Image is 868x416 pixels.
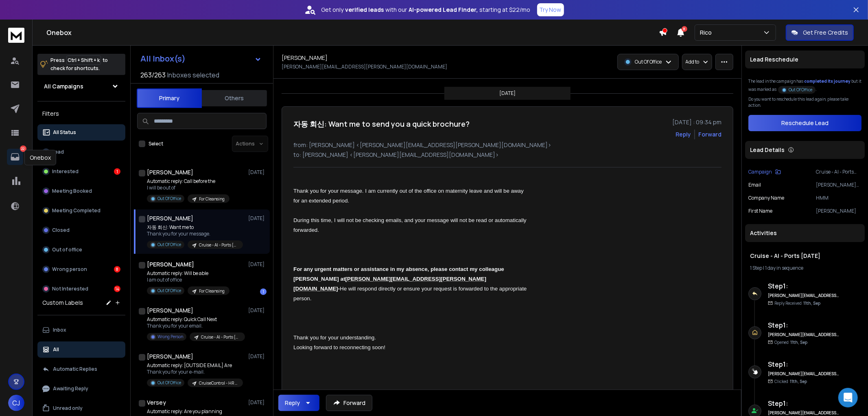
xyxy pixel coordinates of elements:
span: 1 day in sequence [765,264,803,271]
button: Not Interested14 [37,281,125,297]
span: 8 [682,26,687,32]
span: For any urgent matters or assistance in my absence, please contact my colleague [PERSON_NAME] at - [293,266,505,292]
button: Forward [326,395,372,411]
p: For Cleansing [199,196,225,202]
p: Awaiting Reply [53,385,88,392]
h1: Onebox [46,28,659,37]
p: Automatic reply: [OUTSIDE EMAIL] Are [147,362,243,369]
p: Out Of Office [157,288,181,294]
h6: [PERSON_NAME][EMAIL_ADDRESS][DOMAIN_NAME] [768,293,839,299]
strong: AI-powered Lead Finder, [409,6,478,14]
h1: Cruise - AI - Ports [DATE] [750,252,860,260]
p: Wrong person [52,266,87,273]
p: I will be out of [147,185,230,191]
p: Automatic reply: Are you planning [147,408,243,415]
span: 11th, Sep [790,339,807,345]
p: Automatic Replies [53,366,97,372]
span: Ctrl + Shift + k [66,55,101,65]
p: Out of office [52,247,82,253]
p: 자동 회신: Want me to [147,224,243,231]
p: I am out of office [147,277,230,283]
p: Company Name [748,195,784,201]
h1: [PERSON_NAME] [147,352,193,361]
button: CJ [8,395,24,411]
p: [DATE] [248,353,267,360]
p: Inbox [53,327,66,333]
button: Wrong person8 [37,261,125,277]
h6: [PERSON_NAME][EMAIL_ADDRESS][DOMAIN_NAME] [768,410,839,416]
div: Reply [285,399,300,407]
button: All Inbox(s) [134,51,268,67]
span: 11th, Sep [790,379,807,384]
label: Select [149,141,163,147]
button: All Campaigns [37,78,125,95]
button: Closed [37,222,125,238]
h6: Step 1 : [768,398,839,408]
p: Not Interested [52,286,88,292]
button: All [37,341,125,358]
p: All [53,346,59,353]
div: The lead in the campaign has but it was marked as . [748,78,861,93]
a: [PERSON_NAME][EMAIL_ADDRESS][PERSON_NAME][DOMAIN_NAME] [293,276,486,292]
button: Get Free Credits [786,24,854,41]
button: Reschedule Lead [748,115,861,131]
p: [DATE] [499,90,516,97]
p: Closed [52,227,70,233]
p: CruiseControl - HR - [DATE] Rico [199,380,238,386]
p: Try Now [540,6,562,14]
p: [DATE] [248,215,267,222]
p: Clicked [774,379,807,385]
p: [DATE] [248,169,267,176]
p: For Cleansing [199,288,225,294]
p: 22 [20,145,26,152]
p: Wrong Person [157,334,183,340]
p: Press to check for shortcuts. [50,56,108,73]
p: Campaign [748,169,772,175]
p: Unread only [53,405,83,412]
h1: All Campaigns [44,82,83,90]
p: Out Of Office [789,87,812,93]
div: Onebox [24,150,56,165]
p: Opened [774,339,807,346]
button: Try Now [537,3,564,16]
p: Out Of Office [157,242,181,248]
p: Thank you for your e-mail. [147,369,243,375]
a: 22 [7,149,23,165]
button: Primary [137,88,202,108]
span: 263 / 263 [140,70,166,80]
h6: Step 1 : [768,281,839,291]
h1: [PERSON_NAME] [147,168,193,176]
p: Automatic reply: Call before the [147,178,230,185]
h3: Filters [37,108,125,119]
p: [DATE] [248,261,267,268]
div: Activities [745,224,865,242]
p: Lead [52,149,64,155]
p: Out Of Office [157,196,181,202]
p: First Name [748,208,772,214]
button: Automatic Replies [37,361,125,377]
p: Reply Received [774,300,820,306]
p: Thank you for your email. [147,323,245,329]
button: Awaiting Reply [37,381,125,397]
p: Thank you for your message. [147,231,243,237]
p: Out Of Office [157,380,181,386]
p: [DATE] [248,307,267,314]
p: Automatic reply: Will be able [147,270,230,277]
span: 11th, Sep [803,300,820,306]
p: [DATE] : 09:34 pm [672,118,722,126]
p: Lead Details [750,146,785,154]
span: completed its journey [804,78,851,84]
h6: Step 1 : [768,320,839,330]
button: Meeting Completed [37,202,125,219]
button: All Status [37,124,125,141]
span: Thank you for your understanding. Looking forward to reconnecting soon! [293,335,385,350]
span: During this time, I will not be checking emails, and your message will not be read or automatical... [293,217,528,233]
button: Meeting Booked [37,183,125,199]
p: Rico [700,29,715,37]
button: Out of office [37,242,125,258]
p: Cruise - AI - Ports [DATE] [199,242,238,248]
strong: verified leads [345,6,384,14]
div: 14 [114,286,120,292]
